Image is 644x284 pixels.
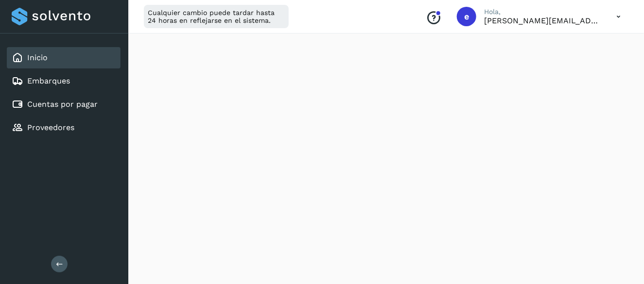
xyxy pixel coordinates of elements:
[7,47,121,68] div: Inicio
[7,94,121,115] div: Cuentas por pagar
[484,8,601,16] p: Hola,
[7,117,121,138] div: Proveedores
[27,53,48,62] a: Inicio
[27,100,98,109] a: Cuentas por pagar
[7,70,121,92] div: Embarques
[484,16,601,25] p: etzel.cancino@seacargo.com
[144,5,289,28] div: Cualquier cambio puede tardar hasta 24 horas en reflejarse en el sistema.
[27,123,74,132] a: Proveedores
[27,76,70,85] a: Embarques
